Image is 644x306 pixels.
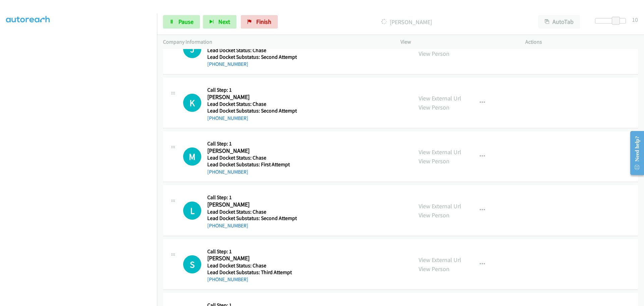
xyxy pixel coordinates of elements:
h5: Call Step: 1 [207,248,295,255]
h2: [PERSON_NAME] [207,255,295,262]
div: The call is yet to be attempted [183,147,201,166]
a: View Person [419,157,449,165]
a: View Person [419,211,449,219]
h5: Call Step: 1 [207,194,297,201]
span: Pause [178,18,194,26]
h5: Lead Docket Status: Chase [207,155,295,161]
h1: M [183,147,201,166]
p: Actions [525,38,638,46]
h5: Lead Docket Substatus: Second Attempt [207,107,297,114]
p: View [400,38,513,46]
span: Next [218,18,230,26]
h5: Call Step: 1 [207,140,295,147]
a: View External Url [419,148,461,156]
a: Finish [241,15,278,29]
a: View External Url [419,202,461,210]
a: [PHONE_NUMBER] [207,169,248,175]
h1: L [183,202,201,220]
a: View Person [419,50,449,57]
a: [PHONE_NUMBER] [207,61,248,67]
div: The call is yet to be attempted [183,255,201,273]
a: View Person [419,265,449,273]
h1: J [183,40,201,58]
h5: Lead Docket Status: Chase [207,262,295,269]
h2: [PERSON_NAME] [207,93,295,101]
h2: [PERSON_NAME] [207,147,295,155]
button: Next [203,15,236,29]
h5: Lead Docket Status: Chase [207,47,297,54]
a: [PHONE_NUMBER] [207,276,248,282]
a: [PHONE_NUMBER] [207,115,248,121]
h1: K [183,94,201,112]
h1: S [183,255,201,273]
a: View External Url [419,256,461,264]
h5: Call Step: 1 [207,87,297,93]
h5: Lead Docket Substatus: Second Attempt [207,215,297,222]
span: Finish [256,18,271,26]
h5: Lead Docket Status: Chase [207,101,297,107]
div: The call is yet to be attempted [183,40,201,58]
a: View External Url [419,94,461,102]
button: AutoTab [538,15,580,29]
h5: Lead Docket Substatus: Third Attempt [207,269,295,276]
p: [PERSON_NAME] [287,17,526,27]
a: [PHONE_NUMBER] [207,222,248,229]
h2: [PERSON_NAME] [207,201,295,209]
h5: Lead Docket Substatus: First Attempt [207,161,295,168]
a: Pause [163,15,200,29]
a: View Person [419,103,449,111]
div: The call is yet to be attempted [183,94,201,112]
iframe: Resource Center [625,126,644,180]
p: Company Information [163,38,388,46]
div: 10 [632,15,638,24]
h5: Lead Docket Substatus: Second Attempt [207,54,297,60]
h5: Lead Docket Status: Chase [207,209,297,215]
